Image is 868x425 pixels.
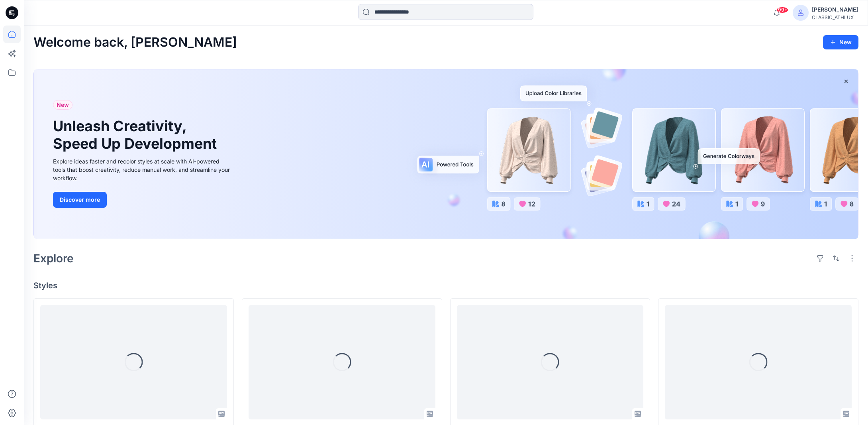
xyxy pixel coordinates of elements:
[33,252,74,265] h2: Explore
[33,281,858,290] h4: Styles
[53,192,107,208] button: Discover more
[57,100,69,110] span: New
[53,118,220,152] h1: Unleash Creativity, Speed Up Development
[823,35,858,49] button: New
[53,157,232,182] div: Explore ideas faster and recolor styles at scale with AI-powered tools that boost creativity, red...
[776,7,788,13] span: 99+
[33,35,237,50] h2: Welcome back, [PERSON_NAME]
[797,10,804,16] svg: avatar
[812,14,858,20] div: CLASSIC_ATHLUX
[53,192,232,208] a: Discover more
[812,5,858,14] div: [PERSON_NAME]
